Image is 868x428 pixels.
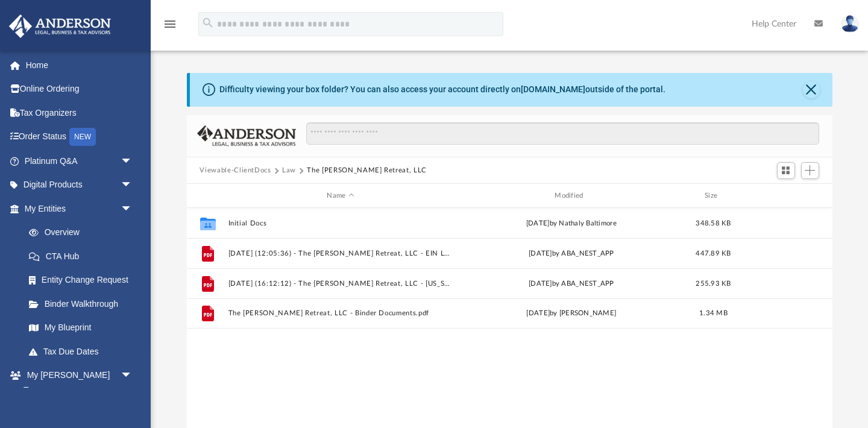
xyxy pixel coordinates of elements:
span: 1.34 MB [699,310,728,316]
span: arrow_drop_down [121,173,145,198]
a: My [PERSON_NAME] Teamarrow_drop_down [8,363,145,402]
span: arrow_drop_down [121,197,145,221]
i: search [201,16,215,30]
a: Overview [17,221,151,245]
button: Add [801,162,819,179]
button: [DATE] (16:12:12) - The [PERSON_NAME] Retreat, LLC - [US_STATE] Franchise from [US_STATE] Comptro... [228,280,453,288]
span: 255.93 KB [696,280,731,287]
span: arrow_drop_down [121,149,145,174]
a: [DOMAIN_NAME] [521,84,585,94]
span: 447.89 KB [696,250,731,257]
button: Close [803,81,820,98]
button: Switch to Grid View [777,162,795,179]
div: [DATE] by ABA_NEST_APP [459,248,684,259]
button: The [PERSON_NAME] Retreat, LLC - Binder Documents.pdf [228,310,453,318]
a: Order StatusNEW [8,125,151,149]
a: Platinum Q&Aarrow_drop_down [8,149,151,173]
div: Modified [458,190,684,201]
i: menu [163,17,177,31]
a: CTA Hub [17,244,151,268]
div: [DATE] by Nathaly Baltimore [459,218,684,229]
div: Size [689,190,737,201]
img: User Pic [841,15,859,33]
button: The [PERSON_NAME] Retreat, LLC [307,165,427,176]
div: NEW [69,128,96,146]
a: My Entitiesarrow_drop_down [8,197,151,221]
div: id [192,190,222,201]
div: id [743,190,827,201]
a: Online Ordering [8,77,151,101]
div: [DATE] by [PERSON_NAME] [459,308,684,319]
a: menu [163,23,177,31]
a: Digital Productsarrow_drop_down [8,173,151,197]
a: Home [8,53,151,77]
div: Difficulty viewing your box folder? You can also access your account directly on outside of the p... [219,83,665,96]
button: [DATE] (12:05:36) - The [PERSON_NAME] Retreat, LLC - EIN Letter from IRS.pdf [228,250,453,257]
input: Search files and folders [306,122,819,145]
button: Initial Docs [228,219,453,227]
button: Law [282,165,296,176]
span: arrow_drop_down [121,363,145,388]
div: [DATE] by ABA_NEST_APP [459,279,684,289]
a: Tax Due Dates [17,339,151,363]
div: Name [227,190,453,201]
button: Viewable-ClientDocs [200,165,271,176]
a: Binder Walkthrough [17,292,151,316]
a: Tax Organizers [8,101,151,125]
span: 348.58 KB [696,220,731,227]
a: Entity Change Request [17,268,151,292]
img: Anderson Advisors Platinum Portal [5,14,115,38]
a: My Blueprint [17,316,145,340]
